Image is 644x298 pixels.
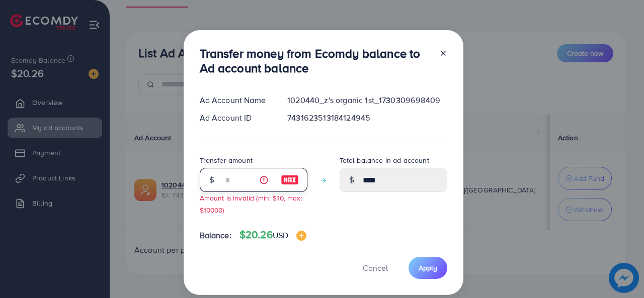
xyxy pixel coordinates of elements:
button: Apply [409,257,447,278]
span: Balance: [200,230,231,241]
span: Cancel [363,262,388,273]
label: Transfer amount [200,155,253,165]
h4: $20.26 [239,229,306,241]
img: image [281,174,299,186]
small: Amount is invalid (min: $10, max: $10000) [200,193,302,214]
div: Ad Account Name [192,94,280,106]
span: Apply [419,263,437,273]
img: image [296,231,306,241]
span: USD [273,230,288,241]
div: 7431623513184124945 [279,112,455,124]
div: 1020440_z's organic 1st_1730309698409 [279,94,455,106]
h3: Transfer money from Ecomdy balance to Ad account balance [200,46,431,75]
div: Ad Account ID [192,112,280,124]
button: Cancel [350,257,400,278]
label: Total balance in ad account [340,155,429,165]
